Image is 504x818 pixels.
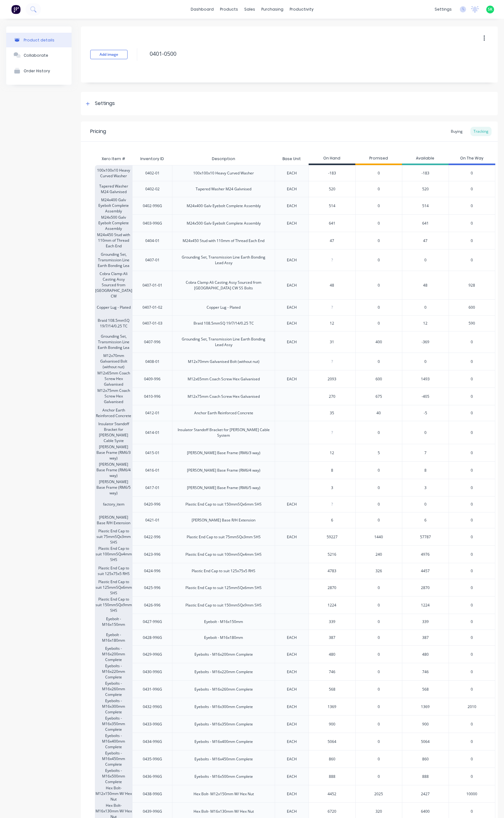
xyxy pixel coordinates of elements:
[469,283,475,288] span: 928
[145,468,160,473] div: 0416-01
[287,339,297,345] div: EACH
[217,5,241,14] div: products
[378,430,380,435] span: 0
[402,249,449,271] div: 0
[309,371,355,387] div: 2093
[309,512,355,528] div: 6
[309,786,355,802] div: 4452
[194,669,253,675] div: Eyebolts - M16x220mm Complete
[378,517,380,523] span: 0
[95,197,132,214] div: M24x400 Galv Eyebolt Complete Assembly
[471,203,473,209] span: 0
[95,750,132,768] div: Eyebolts - M16x450mm Complete
[378,305,380,310] span: 0
[378,619,380,625] span: 0
[471,170,473,176] span: 0
[378,774,380,779] span: 0
[187,221,261,226] div: M24x500 Galv Eyebolt Complete Assembly
[309,278,355,293] div: 48
[378,238,380,244] span: 0
[95,388,132,405] div: M12x75mm Coach Screw Hex Galvanised
[378,739,380,744] span: 0
[95,680,132,698] div: Eyebolts - M16x260mm Complete
[309,529,355,545] div: 59227
[194,739,253,744] div: Eyebolts - M16x400mm Complete
[24,53,48,58] div: Collaborate
[287,502,297,507] div: EACH
[194,321,254,326] div: Braid 108.5mmSQ 19/7/14/0.25 TC
[144,339,161,345] div: 0407-996
[185,552,262,557] div: Plastic End Cap to suit 100mmSQx4mm SHS
[95,271,132,299] div: Cobra Clamp Ali Casting Assy Sourced from [GEOGRAPHIC_DATA] CW
[287,534,297,540] div: EACH
[376,552,382,557] span: 240
[488,7,492,12] span: SK
[143,687,162,692] div: 0431-996G
[142,283,162,288] div: 0407-01-01
[402,405,449,421] div: -5
[378,283,380,288] span: 0
[309,480,355,496] div: 3
[187,485,260,491] div: [PERSON_NAME] Base Frame (RM6/5 way)
[378,585,380,591] span: 0
[143,704,162,710] div: 0432-996G
[145,485,160,491] div: 0417-01
[471,669,473,675] span: 0
[287,5,317,14] div: productivity
[309,769,355,784] div: 888
[378,687,380,692] span: 0
[402,596,449,614] div: 1224
[188,359,259,364] div: M12x70mm Galvanised Bolt (without nut)
[95,153,132,165] div: Xero Item #
[144,502,161,507] div: 0420-996
[378,756,380,762] span: 0
[95,528,132,545] div: Plastic End Cap to suit 75mmSQx3mm SHS
[143,221,162,226] div: 0403-996G
[402,461,449,479] div: 8
[188,5,217,14] a: dashboard
[177,336,270,348] div: Grounding Set, Transmission Line Earth Bonding Lead Assy
[258,5,287,14] div: purchasing
[287,283,297,288] div: EACH
[309,216,355,231] div: 641
[95,614,132,630] div: Eyebolt - M16x150mm
[194,774,253,779] div: Eyebolts - M16x500mm Complete
[378,468,380,473] span: 0
[309,563,355,579] div: 4783
[143,721,162,727] div: 0433-996G
[309,405,355,421] div: 35
[309,334,355,350] div: 31
[6,47,72,63] button: Collaborate
[469,321,475,326] span: 590
[402,197,449,214] div: 514
[95,181,132,197] div: Tapered Washer M24 Galvnised
[374,534,383,540] span: 1440
[143,774,162,779] div: 0436-996G
[90,128,106,135] div: Pricing
[402,614,449,630] div: 339
[147,46,465,61] textarea: 0401-0500
[402,528,449,545] div: 57787
[402,545,449,563] div: 4976
[402,698,449,715] div: 1369
[471,652,473,657] span: 0
[378,359,380,364] span: 0
[204,635,243,640] div: Eyebolt - M16x180mm
[95,596,132,614] div: Plastic End Cap to suit 150mmSQx9mm SHS
[95,353,132,370] div: M12x70mm Galvanised Bolt (without nut)
[144,552,161,557] div: 0423-996
[143,652,162,657] div: 0429-996G
[95,630,132,645] div: Eyebolt - M16x180mm
[309,233,355,249] div: 47
[95,512,132,528] div: [PERSON_NAME] Base R/H Extension
[402,388,449,405] div: -405
[376,410,381,416] span: 40
[378,170,380,176] span: 0
[402,232,449,249] div: 47
[402,715,449,733] div: 900
[194,721,253,727] div: Eyebolts - M16x350mm Complete
[287,687,297,692] div: EACH
[142,321,162,326] div: 0407-01-03
[402,331,449,353] div: -369
[309,614,355,630] div: 339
